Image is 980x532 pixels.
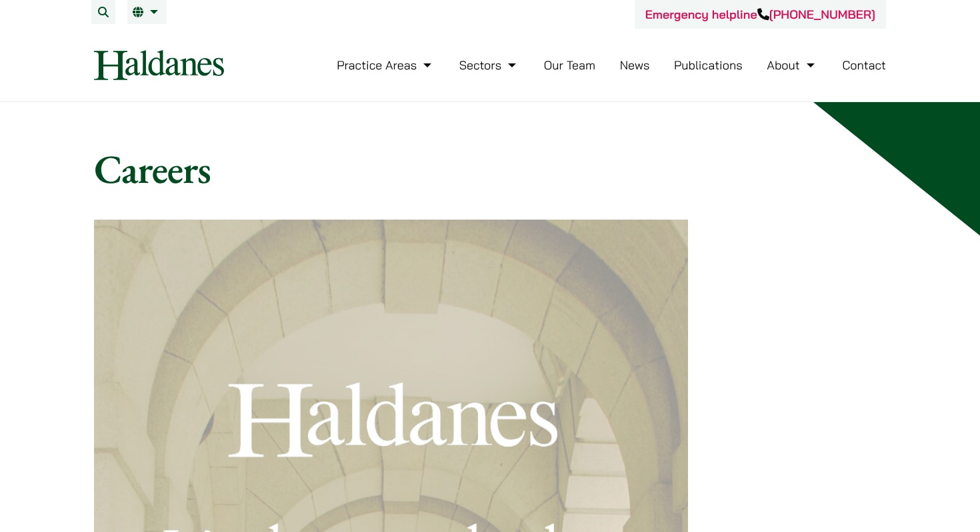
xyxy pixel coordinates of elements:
[337,57,435,73] a: Practice Areas
[767,57,817,73] a: About
[94,50,224,80] img: Logo of Haldanes
[94,145,886,193] h1: Careers
[459,57,519,73] a: Sectors
[620,57,650,73] a: News
[133,7,161,17] a: EN
[544,57,595,73] a: Our Team
[674,57,743,73] a: Publications
[645,7,875,22] a: Emergency helpline[PHONE_NUMBER]
[842,57,886,73] a: Contact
